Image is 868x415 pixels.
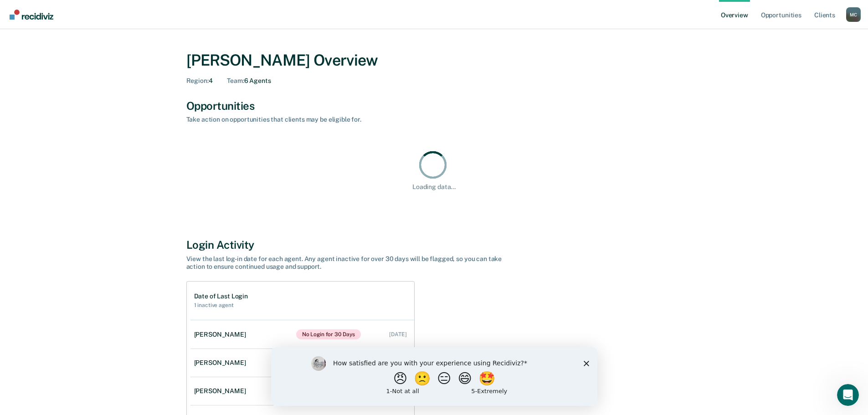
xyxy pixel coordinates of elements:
a: [PERSON_NAME] [DATE] [190,378,414,404]
div: Loading data... [412,183,456,191]
span: Team : [227,77,244,84]
div: [PERSON_NAME] Overview [186,51,682,70]
a: [PERSON_NAME]No Login for 30 Days [DATE] [190,320,414,348]
div: [PERSON_NAME] [194,387,250,395]
span: No Login for 30 Days [296,329,361,339]
div: Login Activity [186,238,682,251]
div: M C [846,7,861,22]
div: [PERSON_NAME] [194,359,250,367]
div: Opportunities [186,99,682,113]
a: [PERSON_NAME] [DATE] [190,350,414,376]
div: Take action on opportunities that clients may be eligible for. [186,116,505,123]
div: View the last log-in date for each agent. Any agent inactive for over 30 days will be flagged, so... [186,255,505,271]
div: 4 [186,77,213,85]
div: [DATE] [389,331,406,338]
iframe: Intercom live chat [837,384,859,406]
div: 6 Agents [227,77,271,85]
iframe: Survey by Kim from Recidiviz [271,347,597,406]
span: Region : [186,77,209,84]
h1: Date of Last Login [194,292,248,300]
div: [PERSON_NAME] [194,331,250,338]
img: Recidiviz [10,10,53,20]
button: Profile dropdown button [846,7,861,22]
h2: 1 inactive agent [194,302,248,308]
